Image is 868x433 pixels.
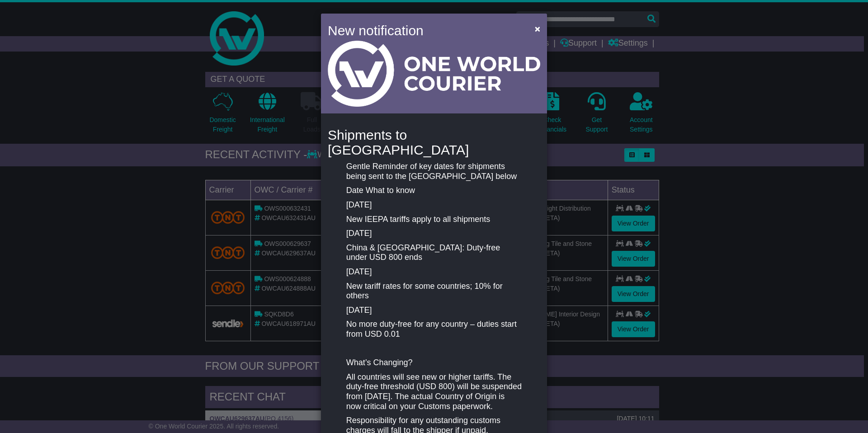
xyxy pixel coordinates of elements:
[346,229,522,239] p: [DATE]
[346,186,522,196] p: Date What to know
[346,372,522,411] p: All countries will see new or higher tariffs. The duty-free threshold (USD 800) will be suspended...
[346,200,522,210] p: [DATE]
[346,320,522,339] p: No more duty-free for any country – duties start from USD 0.01
[346,215,522,225] p: New IEEPA tariffs apply to all shipments
[328,41,540,107] img: Light
[346,282,522,301] p: New tariff rates for some countries; 10% for others
[346,358,522,368] p: What’s Changing?
[346,267,522,277] p: [DATE]
[535,24,540,34] span: ×
[346,162,522,181] p: Gentle Reminder of key dates for shipments being sent to the [GEOGRAPHIC_DATA] below
[346,306,522,315] p: [DATE]
[328,127,540,157] h4: Shipments to [GEOGRAPHIC_DATA]
[346,243,522,263] p: China & [GEOGRAPHIC_DATA]: Duty-free under USD 800 ends
[530,19,545,38] button: Close
[328,20,522,41] h4: New notification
